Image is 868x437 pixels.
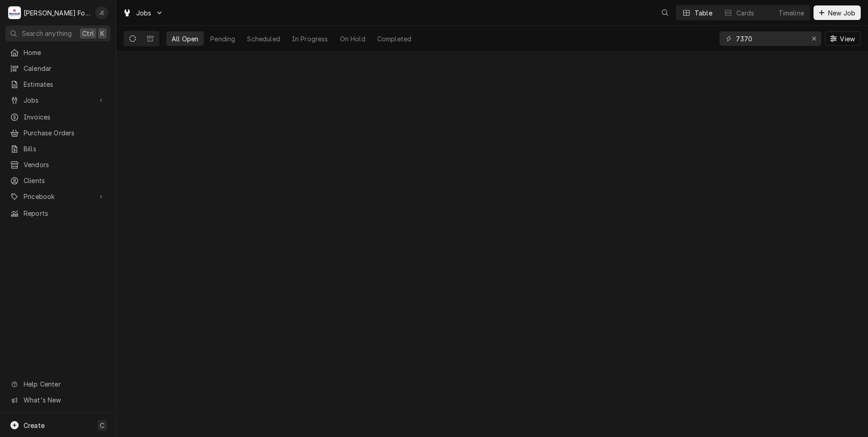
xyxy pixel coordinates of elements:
[24,128,106,138] span: Purchase Orders
[838,34,857,44] span: View
[5,141,110,156] a: Bills
[5,93,110,108] a: Go to Jobs
[24,395,105,405] span: What's New
[826,8,857,18] span: New Job
[24,79,106,89] span: Estimates
[5,125,110,140] a: Purchase Orders
[5,206,110,221] a: Reports
[24,64,106,73] span: Calendar
[807,31,821,46] button: Erase input
[814,5,861,20] button: New Job
[100,421,104,430] span: C
[22,29,72,38] span: Search anything
[5,157,110,172] a: Vendors
[5,25,110,41] button: Search anythingCtrlK
[5,173,110,188] a: Clients
[24,95,92,105] span: Jobs
[5,61,110,76] a: Calendar
[736,8,755,18] div: Cards
[5,77,110,92] a: Estimates
[119,5,167,20] a: Go to Jobs
[247,34,280,44] div: Scheduled
[24,48,106,57] span: Home
[24,160,106,169] span: Vendors
[5,109,110,124] a: Invoices
[8,6,21,19] div: Marshall Food Equipment Service's Avatar
[377,34,411,44] div: Completed
[779,8,804,18] div: Timeline
[82,29,94,38] span: Ctrl
[292,34,328,44] div: In Progress
[825,31,861,46] button: View
[24,422,44,429] span: Create
[24,379,105,389] span: Help Center
[340,34,365,44] div: On Hold
[5,377,110,392] a: Go to Help Center
[172,34,198,44] div: All Open
[5,189,110,204] a: Go to Pricebook
[210,34,235,44] div: Pending
[24,209,106,218] span: Reports
[24,192,92,201] span: Pricebook
[136,8,152,18] span: Jobs
[24,144,106,154] span: Bills
[95,6,108,19] div: J(
[24,176,106,185] span: Clients
[100,29,104,38] span: K
[658,5,672,20] button: Open search
[736,31,804,46] input: Keyword search
[695,8,712,18] div: Table
[5,392,110,407] a: Go to What's New
[95,6,108,19] div: Jeff Debigare (109)'s Avatar
[5,45,110,60] a: Home
[8,6,21,19] div: M
[24,112,106,122] span: Invoices
[24,8,90,18] div: [PERSON_NAME] Food Equipment Service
